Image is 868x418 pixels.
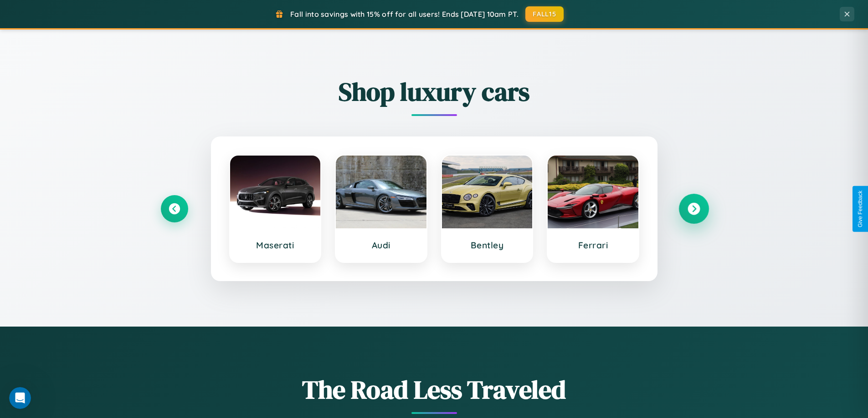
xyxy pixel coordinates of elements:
[9,387,31,409] iframe: Intercom live chat
[857,191,863,227] div: Give Feedback
[290,10,519,19] span: Fall into savings with 15% off for all users! Ends [DATE] 10am PT.
[345,240,417,251] h3: Audi
[161,372,708,407] h1: The Road Less Traveled
[525,6,564,22] button: FALL15
[161,74,708,109] h2: Shop luxury cars
[239,240,312,251] h3: Maserati
[451,240,524,251] h3: Bentley
[557,240,629,251] h3: Ferrari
